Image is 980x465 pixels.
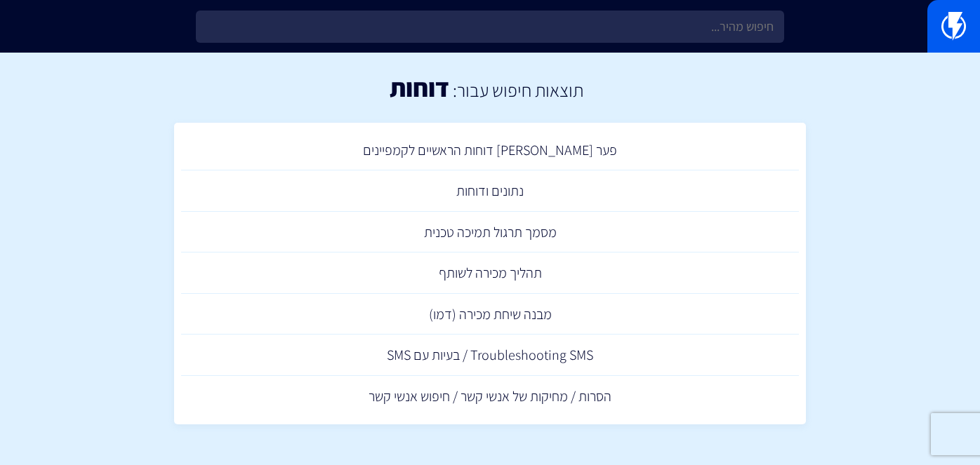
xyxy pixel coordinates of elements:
a: הסרות / מחיקות של אנשי קשר / חיפוש אנשי קשר [181,376,799,417]
a: נתונים ודוחות [181,170,799,212]
a: מסמך תרגול תמיכה טכנית [181,212,799,253]
a: מבנה שיחת מכירה (דמו) [181,294,799,335]
input: חיפוש מהיר... [196,11,784,43]
a: פער [PERSON_NAME] דוחות הראשיים לקמפיינים [181,130,799,171]
h1: דוחות [390,74,449,102]
a: Troubleshooting SMS / בעיות עם SMS [181,335,799,376]
h2: תוצאות חיפוש עבור: [449,80,583,100]
a: תהליך מכירה לשותף [181,252,799,294]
